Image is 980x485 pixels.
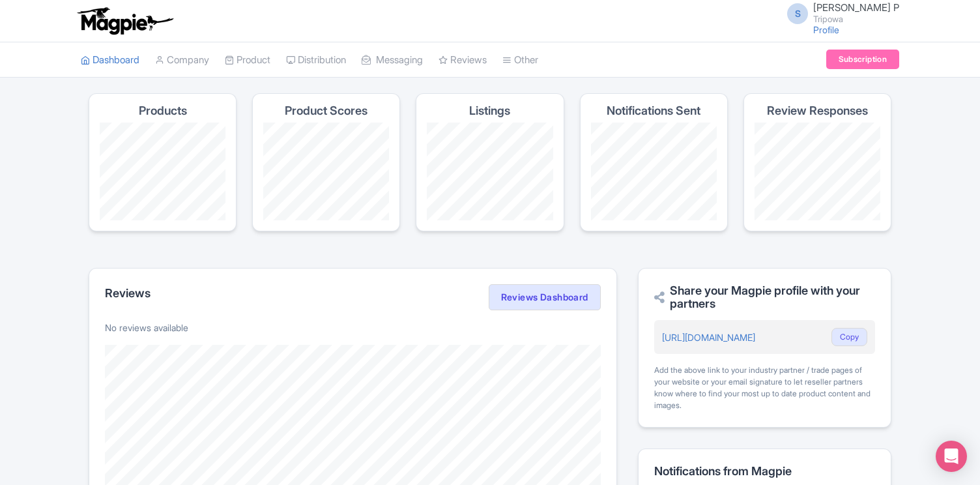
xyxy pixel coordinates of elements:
span: S [787,3,808,24]
a: Product [225,42,270,78]
h4: Review Responses [767,104,868,117]
h2: Reviews [105,287,151,300]
a: Profile [813,24,839,35]
small: Tripowa [813,15,899,23]
p: No reviews available [105,321,601,334]
span: [PERSON_NAME] P [813,1,899,14]
a: Other [502,42,538,78]
h2: Notifications from Magpie [654,465,875,478]
h2: Share your Magpie profile with your partners [654,284,875,310]
a: Company [155,42,209,78]
div: Open Intercom Messenger [936,441,967,472]
h4: Notifications Sent [607,104,700,117]
a: Distribution [286,42,346,78]
h4: Listings [469,104,510,117]
img: logo-ab69f6fb50320c5b225c76a69d11143b.png [74,7,175,35]
a: [URL][DOMAIN_NAME] [662,332,755,343]
a: Dashboard [81,42,139,78]
a: S [PERSON_NAME] P Tripowa [779,3,899,23]
button: Copy [831,328,867,346]
a: Messaging [362,42,423,78]
a: Reviews [439,42,487,78]
h4: Products [139,104,187,117]
a: Reviews Dashboard [489,284,601,310]
h4: Product Scores [285,104,367,117]
a: Subscription [826,50,899,69]
div: Add the above link to your industry partner / trade pages of your website or your email signature... [654,364,875,411]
